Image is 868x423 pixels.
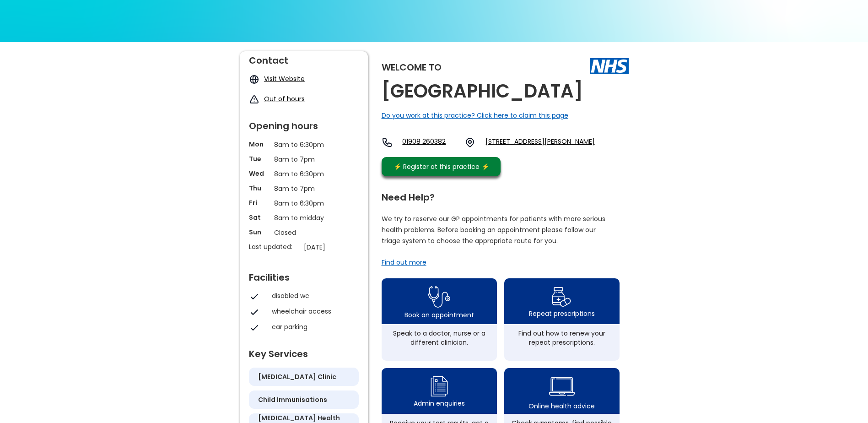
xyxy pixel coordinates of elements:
img: admin enquiry icon [429,374,449,399]
a: Find out more [382,258,426,267]
div: Welcome to [382,63,442,72]
div: disabled wc [272,291,354,300]
p: [DATE] [304,242,363,252]
div: Find out how to renew your repeat prescriptions. [509,329,615,347]
h5: [MEDICAL_DATA] clinic [258,372,336,381]
p: Mon [249,140,270,149]
p: 8am to 6:30pm [274,198,334,208]
p: Thu [249,184,270,193]
h2: [GEOGRAPHIC_DATA] [382,81,583,102]
div: Admin enquiries [414,399,465,408]
img: The NHS logo [590,58,629,74]
img: practice location icon [464,137,475,148]
p: 8am to 6:30pm [274,140,334,150]
div: Need Help? [382,188,620,202]
div: Repeat prescriptions [529,309,595,318]
p: Tue [249,154,270,163]
img: telephone icon [382,137,393,148]
a: 01908 260382 [402,137,457,148]
p: 8am to 7pm [274,184,334,194]
div: wheelchair access [272,307,354,316]
img: repeat prescription icon [552,285,571,309]
a: Out of hours [264,94,305,103]
img: globe icon [249,74,259,85]
h5: child immunisations [258,395,327,404]
div: Speak to a doctor, nurse or a different clinician. [386,329,492,347]
a: ⚡️ Register at this practice ⚡️ [382,157,501,176]
p: 8am to midday [274,213,334,223]
div: car parking [272,322,354,331]
p: 8am to 7pm [274,154,334,164]
div: Book an appointment [404,310,474,320]
p: We try to reserve our GP appointments for patients with more serious health problems. Before book... [382,213,606,246]
div: ⚡️ Register at this practice ⚡️ [389,162,494,172]
a: [STREET_ADDRESS][PERSON_NAME] [485,137,595,148]
img: book appointment icon [428,283,450,310]
p: Wed [249,169,270,178]
a: Do you work at this practice? Click here to claim this page [382,111,568,120]
div: Online health advice [528,401,595,411]
p: 8am to 6:30pm [274,169,334,179]
p: Last updated: [249,242,299,251]
p: Sun [249,228,270,237]
a: repeat prescription iconRepeat prescriptionsFind out how to renew your repeat prescriptions. [504,278,620,361]
p: Fri [249,198,270,207]
a: Visit Website [264,74,305,83]
p: Closed [274,228,334,238]
p: Sat [249,213,270,222]
div: Facilities [249,268,359,282]
a: book appointment icon Book an appointmentSpeak to a doctor, nurse or a different clinician. [382,278,497,361]
div: Opening hours [249,117,359,130]
div: Key Services [249,345,359,358]
img: exclamation icon [249,94,259,105]
div: Contact [249,51,359,65]
img: health advice icon [549,371,575,401]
